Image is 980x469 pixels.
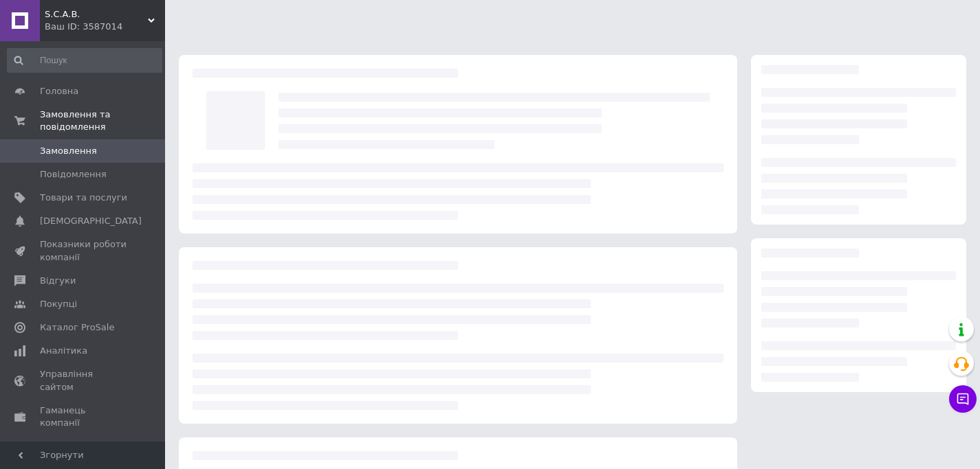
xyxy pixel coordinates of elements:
input: Пошук [7,48,162,73]
div: Ваш ID: 3587014 [45,21,165,33]
span: S.C.A.B. [45,8,148,21]
span: Покупці [40,298,77,310]
span: Головна [40,85,78,98]
span: Замовлення та повідомлення [40,108,165,133]
span: Товари та послуги [40,192,127,204]
span: Відгуки [40,275,76,287]
span: Маркет [40,440,75,453]
button: Чат з покупцем [949,385,977,413]
span: Аналітика [40,345,87,357]
span: Показники роботи компанії [40,238,127,263]
span: Каталог ProSale [40,321,114,334]
span: Замовлення [40,145,97,157]
span: [DEMOGRAPHIC_DATA] [40,215,142,227]
span: Гаманець компанії [40,404,127,429]
span: Управління сайтом [40,368,127,393]
span: Повідомлення [40,168,107,181]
